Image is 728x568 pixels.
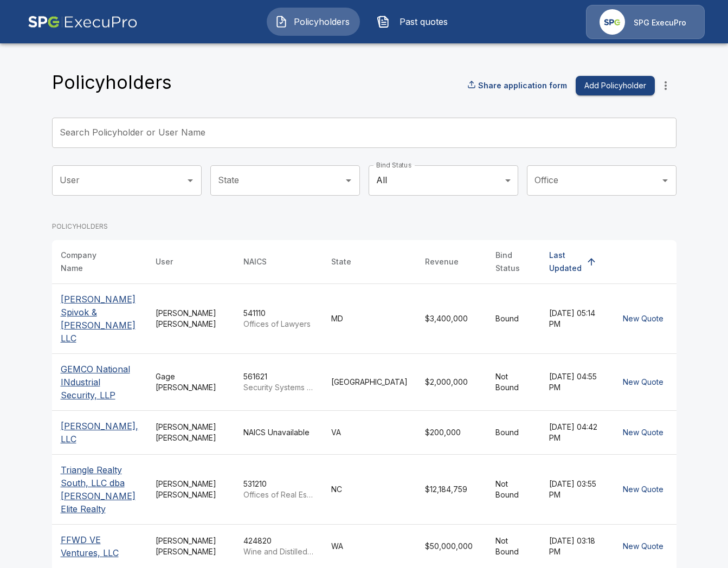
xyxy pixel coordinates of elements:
td: [GEOGRAPHIC_DATA] [323,353,416,410]
td: $50,000,000 [416,524,487,568]
td: [DATE] 05:14 PM [540,283,610,353]
td: Bound [487,283,540,353]
td: $2,000,000 [416,353,487,410]
div: 424820 [243,535,314,557]
td: [DATE] 03:55 PM [540,454,610,524]
img: Policyholders Icon [275,15,288,28]
td: Bound [487,410,540,454]
img: Agency Icon [600,9,625,35]
td: $12,184,759 [416,454,487,524]
button: New Quote [619,309,668,329]
div: 531210 [243,479,314,500]
button: New Quote [619,372,668,392]
button: Past quotes IconPast quotes [369,8,462,36]
button: New Quote [619,537,668,557]
div: Gage [PERSON_NAME] [156,371,226,393]
div: NAICS [243,255,267,268]
td: VA [323,410,416,454]
span: Policyholders [292,15,352,28]
button: New Quote [619,423,668,443]
p: Share application form [478,80,567,91]
td: $3,400,000 [416,283,487,353]
div: Company Name [61,249,119,275]
td: [DATE] 03:18 PM [540,524,610,568]
div: State [331,255,351,268]
button: Open [658,173,673,188]
div: [PERSON_NAME] [PERSON_NAME] [156,479,226,500]
div: 561621 [243,371,314,393]
button: Open [341,173,356,188]
td: [DATE] 04:42 PM [540,410,610,454]
a: Add Policyholder [571,76,655,96]
td: Not Bound [487,524,540,568]
p: POLICYHOLDERS [52,222,677,231]
td: [DATE] 04:55 PM [540,353,610,410]
div: User [156,255,173,268]
div: Last Updated [549,249,582,275]
p: FFWD VE Ventures, LLC [61,533,139,559]
label: Bind Status [376,160,411,170]
div: Revenue [425,255,459,268]
td: WA [323,524,416,568]
img: Past quotes Icon [377,15,390,28]
button: more [655,75,677,96]
td: Not Bound [487,353,540,410]
th: Bind Status [487,240,540,284]
p: GEMCO National INdustrial Security, LLP [61,363,139,402]
div: [PERSON_NAME] [PERSON_NAME] [156,422,226,443]
div: [PERSON_NAME] [PERSON_NAME] [156,535,226,557]
h4: Policyholders [52,71,172,94]
p: Security Systems Services (except Locksmiths) [243,382,314,393]
td: Not Bound [487,454,540,524]
button: Add Policyholder [576,76,655,96]
td: NAICS Unavailable [235,410,323,454]
td: $200,000 [416,410,487,454]
p: [PERSON_NAME], LLC [61,419,139,446]
div: 541110 [243,308,314,330]
p: Wine and Distilled Alcoholic Beverage Merchant Wholesalers [243,546,314,557]
a: Agency IconSPG ExecuPro [586,5,705,39]
td: NC [323,454,416,524]
img: AA Logo [28,5,138,39]
button: New Quote [619,480,668,500]
p: [PERSON_NAME] Spivok & [PERSON_NAME] LLC [61,293,139,345]
p: Triangle Realty South, LLC dba [PERSON_NAME] Elite Realty [61,463,139,515]
div: [PERSON_NAME] [PERSON_NAME] [156,308,226,330]
button: Policyholders IconPolicyholders [267,8,360,36]
div: All [369,165,518,196]
button: Open [183,173,198,188]
p: SPG ExecuPro [634,17,686,28]
span: Past quotes [394,15,454,28]
td: MD [323,283,416,353]
p: Offices of Lawyers [243,319,314,330]
p: Offices of Real Estate Agents and Brokers [243,489,314,500]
